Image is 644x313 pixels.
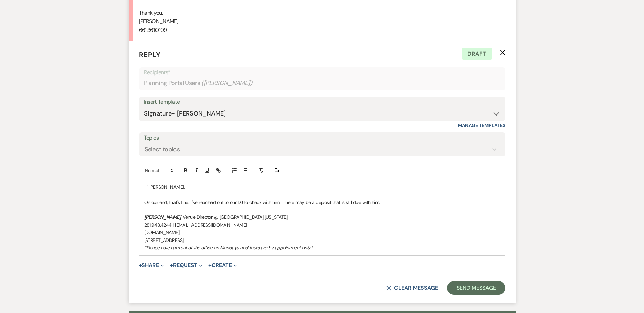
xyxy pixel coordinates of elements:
p: On our end, that's fine. I've reached out to our DJ to check with him. There may be a deposit tha... [144,199,500,206]
span: + [139,263,142,268]
p: 661.361.0109 [139,26,505,35]
p: [PERSON_NAME] [139,17,505,26]
span: + [170,263,173,268]
p: Thank you, [139,8,505,17]
button: Request [170,263,202,268]
button: Create [208,263,237,268]
em: [PERSON_NAME] [144,214,181,220]
span: ( [PERSON_NAME] ) [201,79,252,88]
p: [STREET_ADDRESS] [144,236,500,244]
em: *Please note I am out of the office on Mondays and tours are by appointment only.* [144,245,313,251]
div: Planning Portal Users [144,77,500,90]
div: Insert Template [144,97,500,107]
label: Topics [144,133,500,143]
span: + [208,263,211,268]
button: Send Message [447,281,505,295]
p: Recipients* [144,68,500,77]
span: Reply [139,50,161,59]
button: Share [139,263,164,268]
p: , Venue Director @ [GEOGRAPHIC_DATA] [US_STATE] [144,213,500,221]
p: 281.943.4244 | [EMAIL_ADDRESS][DOMAIN_NAME] [144,221,500,229]
p: Hi [PERSON_NAME], [144,183,500,191]
p: [DOMAIN_NAME] [144,229,500,236]
div: Select topics [145,145,180,154]
span: Draft [462,48,492,60]
button: Clear message [386,285,438,291]
a: Manage Templates [458,122,505,128]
